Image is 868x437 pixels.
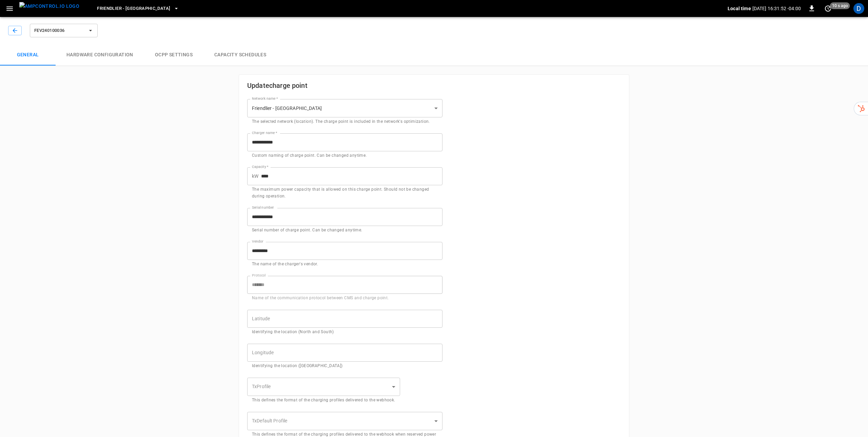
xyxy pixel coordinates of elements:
[252,186,438,200] p: The maximum power capacity that is allowed on this charge point. Should not be changed during ope...
[56,44,144,66] button: Hardware configuration
[252,205,274,210] label: Serial number
[728,5,751,12] p: Local time
[853,3,864,14] div: profile-icon
[252,363,438,369] p: Identifying the location ([GEOGRAPHIC_DATA])
[247,99,442,117] div: Friendlier - [GEOGRAPHIC_DATA]
[144,44,203,66] button: OCPP settings
[752,5,801,12] p: [DATE] 16:31:52 -04:00
[823,3,833,14] button: set refresh interval
[252,173,258,180] p: kW
[252,130,277,136] label: Charger name
[252,397,395,404] p: This defines the format of the charging profiles delivered to the webhook.
[252,329,438,336] p: Identifying the location (North and South)
[247,80,442,91] h6: Update charge point
[252,261,438,268] p: The name of the charger's vendor.
[252,118,438,125] p: The selected network (location). The charge point is included in the network's optimization.
[252,227,438,234] p: Serial number of charge point. Can be changed anytime.
[252,273,266,278] label: Protocol
[252,239,263,244] label: Vendor
[94,2,182,15] button: Friendlier - [GEOGRAPHIC_DATA]
[252,295,438,302] p: Name of the communication protocol between CMS and charge point.
[830,2,850,9] span: 10 s ago
[252,152,438,159] p: Custom naming of charge point. Can be changed anytime.
[252,164,269,170] label: Capacity
[34,27,84,35] span: FEV240100036
[203,44,277,66] button: Capacity Schedules
[30,24,98,37] button: FEV240100036
[252,96,278,101] label: Network name
[97,5,170,13] span: Friendlier - [GEOGRAPHIC_DATA]
[19,2,79,11] img: ampcontrol.io logo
